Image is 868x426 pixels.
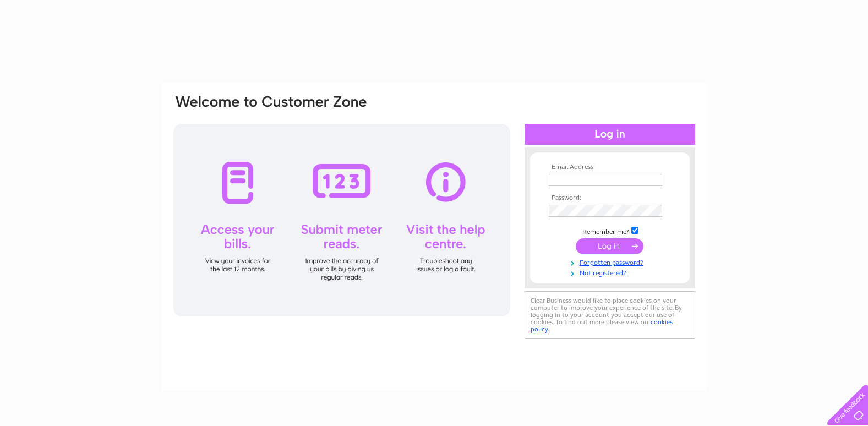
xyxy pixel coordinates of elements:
a: Not registered? [549,267,674,277]
a: cookies policy [531,318,673,333]
th: Email Address: [546,163,674,171]
a: Forgotten password? [549,256,674,267]
th: Password: [546,194,674,202]
td: Remember me? [546,225,674,236]
div: Clear Business would like to place cookies on your computer to improve your experience of the sit... [525,291,695,339]
input: Submit [576,238,643,254]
